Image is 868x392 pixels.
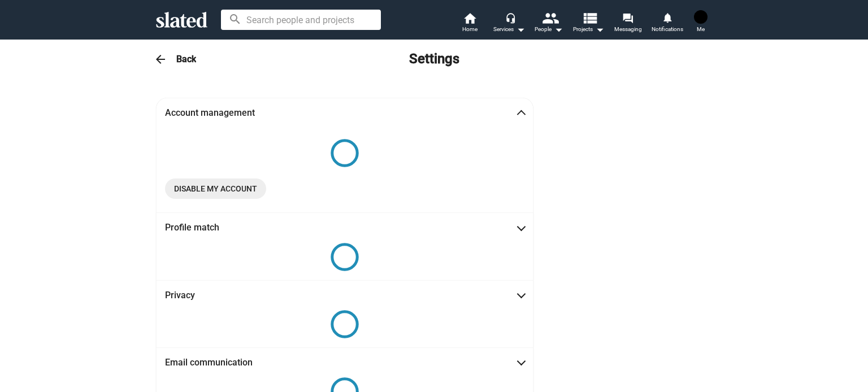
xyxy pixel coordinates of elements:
mat-icon: arrow_back [154,53,167,66]
mat-expansion-panel-header: Account management [156,98,533,128]
button: People [529,11,568,36]
mat-icon: arrow_drop_down [514,23,527,36]
img: Kyoji Ohno [694,10,708,24]
mat-panel-title: Privacy [165,289,267,301]
a: Notifications [648,11,687,36]
h2: Settings [409,50,459,68]
span: Projects [573,23,604,36]
mat-panel-title: Profile match [165,221,267,233]
mat-expansion-panel-header: Privacy [156,280,533,310]
input: Search people and projects [221,10,381,30]
a: Messaging [608,11,648,36]
mat-panel-title: Account management [165,107,267,119]
button: Projects [568,11,608,36]
span: Me [697,23,705,36]
mat-icon: home [463,11,476,25]
mat-icon: arrow_drop_down [552,23,565,36]
mat-expansion-panel-header: Profile match [156,212,533,242]
button: Disable my account [165,178,266,199]
mat-panel-title: Email communication [165,356,267,368]
mat-icon: people [542,10,558,26]
div: Services [493,23,525,36]
span: Home [462,23,478,36]
span: Messaging [614,23,642,36]
button: Services [489,11,529,36]
mat-icon: forum [622,12,633,23]
mat-icon: notifications [662,12,672,23]
div: Privacy [156,310,533,347]
div: Profile match [156,243,533,280]
div: Account management [156,128,533,212]
mat-icon: headset_mic [505,12,515,23]
mat-expansion-panel-header: Email communication [156,347,533,377]
span: Notifications [652,23,683,36]
span: Disable my account [174,178,257,199]
button: Kyoji OhnoMe [687,8,714,37]
a: Home [450,11,489,36]
div: People [535,23,563,36]
mat-icon: arrow_drop_down [593,23,606,36]
h3: Back [176,53,196,65]
mat-icon: view_list [581,10,598,26]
